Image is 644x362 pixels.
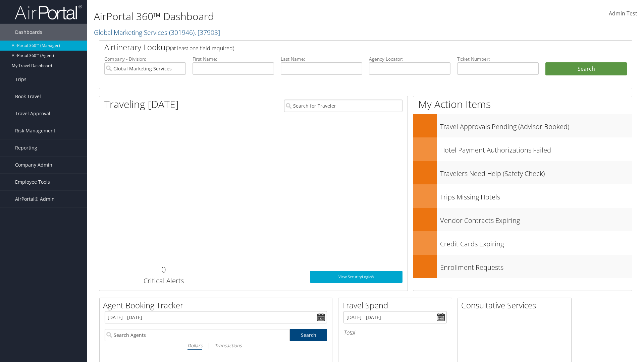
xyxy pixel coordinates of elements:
span: Trips [15,71,26,88]
i: Dollars [187,342,202,349]
h2: 0 [104,264,223,275]
span: ( 301946 ) [169,28,195,37]
label: Company - Division: [104,56,186,62]
span: Company Admin [15,157,52,173]
label: Ticket Number: [457,56,539,62]
input: Search for Traveler [284,100,402,112]
h3: Enrollment Requests [440,259,632,272]
a: Enrollment Requests [413,255,632,278]
h3: Critical Alerts [104,276,223,286]
a: Travelers Need Help (Safety Check) [413,161,632,184]
button: Search [545,62,627,76]
h2: Airtinerary Lookup [104,42,583,53]
span: Employee Tools [15,174,50,190]
a: Global Marketing Services [94,28,220,37]
input: Search Agents [105,329,290,341]
h2: Agent Booking Tracker [103,300,332,311]
a: Hotel Payment Authorizations Failed [413,137,632,161]
img: airportal-logo.png [15,4,82,20]
span: Dashboards [15,24,42,41]
h3: Travel Approvals Pending (Advisor Booked) [440,119,632,131]
a: Search [290,329,327,341]
a: Admin Test [609,3,637,24]
a: Vendor Contracts Expiring [413,208,632,231]
label: Agency Locator: [369,56,450,62]
span: , [ 37903 ] [195,28,220,37]
a: Trips Missing Hotels [413,184,632,208]
h2: Travel Spend [342,300,452,311]
span: Risk Management [15,122,55,139]
h1: Traveling [DATE] [104,97,179,111]
i: Transactions [215,342,241,349]
span: Travel Approval [15,105,50,122]
span: AirPortal® Admin [15,191,55,207]
a: Credit Cards Expiring [413,231,632,255]
h3: Credit Cards Expiring [440,236,632,249]
span: Admin Test [609,10,637,17]
a: View SecurityLogic® [310,271,402,283]
span: (at least one field required) [170,45,234,52]
div: | [105,341,327,350]
h1: AirPortal 360™ Dashboard [94,9,456,23]
span: Reporting [15,139,37,156]
h3: Hotel Payment Authorizations Failed [440,142,632,155]
a: Travel Approvals Pending (Advisor Booked) [413,114,632,137]
label: Last Name: [281,56,362,62]
h3: Travelers Need Help (Safety Check) [440,166,632,178]
h3: Trips Missing Hotels [440,189,632,202]
span: Book Travel [15,88,41,105]
label: First Name: [193,56,274,62]
h2: Consultative Services [461,300,571,311]
h6: Total [343,329,447,336]
h1: My Action Items [413,97,632,111]
h3: Vendor Contracts Expiring [440,213,632,225]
